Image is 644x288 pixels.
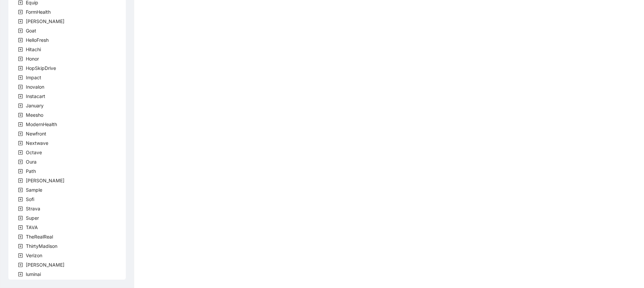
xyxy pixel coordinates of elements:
[24,233,54,241] span: TheRealReal
[26,243,57,249] span: ThirtyMadison
[18,131,23,136] span: plus-square
[18,113,23,117] span: plus-square
[18,272,23,277] span: plus-square
[18,141,23,146] span: plus-square
[26,112,43,118] span: Meesho
[24,177,66,185] span: Rothman
[24,195,36,203] span: Sofi
[26,168,36,174] span: Path
[18,244,23,249] span: plus-square
[26,131,46,136] span: Newfront
[18,178,23,183] span: plus-square
[18,225,23,230] span: plus-square
[18,38,23,42] span: plus-square
[26,56,39,62] span: Honor
[24,92,47,100] span: Instacart
[26,75,41,80] span: Impact
[18,216,23,220] span: plus-square
[24,252,44,260] span: Verizon
[24,111,45,119] span: Meesho
[26,234,53,239] span: TheRealReal
[26,196,34,202] span: Sofi
[18,10,23,14] span: plus-square
[26,93,45,99] span: Instacart
[26,65,56,71] span: HopSkipDrive
[24,214,40,222] span: Super
[24,64,57,72] span: HopSkipDrive
[18,47,23,52] span: plus-square
[18,197,23,202] span: plus-square
[24,261,66,269] span: Virta
[18,150,23,155] span: plus-square
[24,186,44,194] span: Sample
[26,103,44,108] span: January
[18,85,23,89] span: plus-square
[18,19,23,24] span: plus-square
[24,27,38,35] span: Goat
[24,83,46,91] span: Inovalon
[26,37,49,43] span: HelloFresh
[18,206,23,211] span: plus-square
[18,28,23,33] span: plus-square
[26,9,51,15] span: FormHealth
[18,188,23,192] span: plus-square
[18,103,23,108] span: plus-square
[18,122,23,127] span: plus-square
[18,0,23,5] span: plus-square
[26,178,64,183] span: [PERSON_NAME]
[24,120,58,128] span: ModernHealth
[18,234,23,239] span: plus-square
[18,263,23,267] span: plus-square
[26,253,42,258] span: Verizon
[26,224,38,230] span: TAVA
[18,160,23,164] span: plus-square
[26,262,64,268] span: [PERSON_NAME]
[26,46,41,52] span: Hitachi
[24,55,40,63] span: Honor
[26,121,57,127] span: ModernHealth
[24,167,37,175] span: Path
[26,150,42,155] span: Octave
[26,159,37,165] span: Oura
[26,215,39,221] span: Super
[26,28,36,33] span: Goat
[26,187,42,193] span: Sample
[18,169,23,174] span: plus-square
[24,36,50,44] span: HelloFresh
[26,84,44,90] span: Inovalon
[18,75,23,80] span: plus-square
[26,18,64,24] span: [PERSON_NAME]
[18,253,23,258] span: plus-square
[18,66,23,71] span: plus-square
[18,94,23,99] span: plus-square
[24,149,43,157] span: Octave
[24,130,48,138] span: Newfront
[24,17,66,25] span: Garner
[18,57,23,61] span: plus-square
[24,223,39,231] span: TAVA
[26,206,40,211] span: Strava
[24,45,42,54] span: Hitachi
[24,8,52,16] span: FormHealth
[26,140,48,146] span: Nextwave
[24,242,59,250] span: ThirtyMadison
[24,102,45,110] span: January
[24,139,50,147] span: Nextwave
[26,271,41,277] span: luminai
[24,205,42,213] span: Strava
[24,74,43,82] span: Impact
[24,270,42,278] span: luminai
[24,158,38,166] span: Oura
